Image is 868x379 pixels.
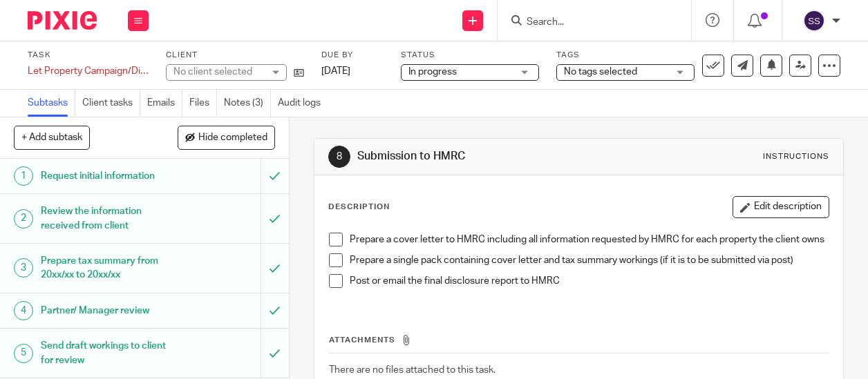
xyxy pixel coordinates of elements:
[41,300,178,321] h1: Partner/ Manager review
[14,126,90,149] button: + Add subtask
[789,55,811,77] a: Reassign task
[294,68,304,78] i: Open client page
[733,196,829,218] button: Edit description
[329,336,395,344] span: Attachments
[189,90,217,117] a: Files
[261,159,289,193] div: Mark as to do
[525,17,650,29] input: Search
[328,202,390,213] p: Description
[14,258,33,278] div: 3
[82,90,140,117] a: Client tasks
[357,149,608,164] h1: Submission to HMRC
[350,274,829,288] p: Post or email the final disclosure report to HMRC
[401,50,539,61] label: Status
[198,133,267,144] span: Hide completed
[328,146,350,168] div: 8
[166,50,304,61] label: Client
[178,126,275,149] button: Hide completed
[350,253,829,267] p: Prepare a single pack containing cover letter and tax summary workings (if it is to be submitted ...
[173,65,263,79] div: No client selected
[14,209,33,229] div: 2
[261,329,289,378] div: Mark as to do
[41,201,178,236] h1: Review the information received from client
[564,67,637,77] span: No tags selected
[41,251,178,286] h1: Prepare tax summary from 20xx/xx to 20xx/xx
[760,55,782,77] button: Snooze task
[147,90,182,117] a: Emails
[261,293,289,328] div: Mark as to do
[278,90,328,117] a: Audit logs
[261,194,289,243] div: Mark as to do
[28,50,149,61] label: Task
[731,55,753,77] a: Send new email to Hailong Wu
[350,233,829,246] p: Prepare a cover letter to HMRC including all information requested by HMRC for each property the ...
[14,344,33,363] div: 5
[803,10,825,32] img: svg%3E
[28,64,149,78] div: Let Property Campaign/Digital Tax Disclosure
[329,365,496,375] span: There are no files attached to this task.
[28,11,97,30] img: Pixie
[556,50,695,61] label: Tags
[14,166,33,186] div: 1
[763,151,829,162] div: Instructions
[321,66,350,76] span: [DATE]
[41,166,178,186] h1: Request initial information
[321,50,384,61] label: Due by
[28,90,75,117] a: Subtasks
[41,336,178,371] h1: Send draft workings to client for review
[261,244,289,293] div: Mark as to do
[224,90,271,117] a: Notes (3)
[408,67,457,77] span: In progress
[14,301,33,320] div: 4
